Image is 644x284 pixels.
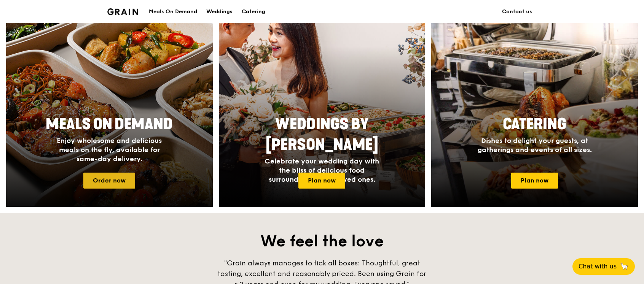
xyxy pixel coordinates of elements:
a: Weddings [202,0,237,23]
a: Meals On DemandEnjoy wholesome and delicious meals on the fly, available for same-day delivery.Or... [6,6,213,207]
span: Enjoy wholesome and delicious meals on the fly, available for same-day delivery. [57,136,162,163]
a: Plan now [511,173,558,189]
a: Weddings by [PERSON_NAME]Celebrate your wedding day with the bliss of delicious food surrounded b... [219,6,426,207]
a: Plan now [298,173,345,189]
button: Chat with us🦙 [572,258,635,275]
div: Weddings [206,0,233,23]
div: Catering [242,0,265,23]
span: Meals On Demand [46,115,173,133]
a: Order now [83,173,135,189]
span: 🦙 [620,262,629,271]
span: Dishes to delight your guests, at gatherings and events of all sizes. [478,136,592,154]
span: Weddings by [PERSON_NAME] [266,115,378,154]
a: CateringDishes to delight your guests, at gatherings and events of all sizes.Plan now [431,6,638,207]
a: Contact us [497,0,537,23]
a: Catering [237,0,270,23]
span: Chat with us [579,262,617,271]
div: Meals On Demand [149,0,197,23]
img: Grain [107,8,138,15]
span: Celebrate your wedding day with the bliss of delicious food surrounded by your loved ones. [265,157,379,184]
span: Catering [503,115,566,133]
